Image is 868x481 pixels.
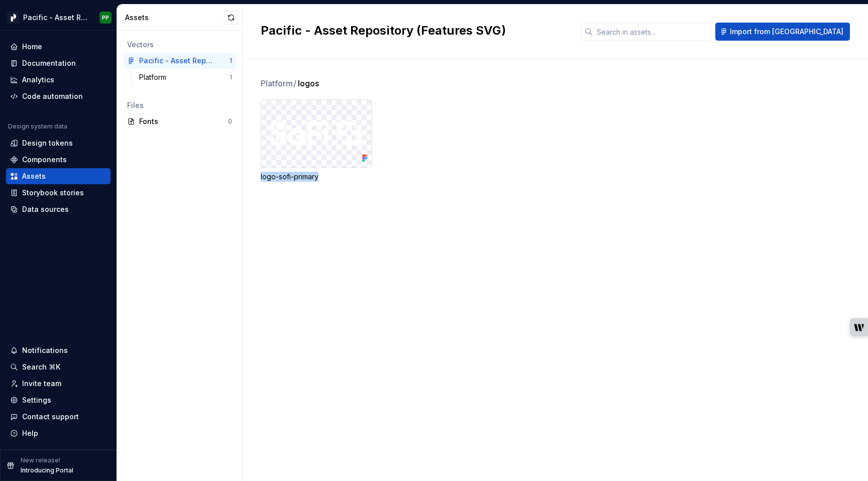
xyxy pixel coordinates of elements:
div: Code automation [22,91,83,101]
div: Pacific - Asset Repository (Features SVG) [139,56,214,66]
h2: Pacific - Asset Repository (Features SVG) [261,23,569,39]
div: Documentation [22,58,76,68]
span: / [293,78,296,88]
div: Contact support [22,412,79,422]
button: Notifications [6,342,111,358]
div: Vectors [127,40,232,50]
div: Platform [139,72,170,82]
span: Platform [261,77,297,89]
a: Fonts0 [123,113,236,130]
button: Help [6,425,111,441]
div: PP [102,14,109,22]
a: Documentation [6,55,111,71]
a: Settings [6,392,111,408]
div: 0 [228,117,232,126]
a: Design tokens [6,135,111,151]
div: logo-sofi-primary [261,172,372,182]
div: Design tokens [22,138,73,148]
a: Assets [6,168,111,184]
div: Invite team [22,379,61,389]
div: Home [22,42,42,52]
div: Components [22,155,67,165]
div: Fonts [139,116,228,127]
button: Contact support [6,409,111,425]
div: Notifications [22,345,68,355]
button: Search ⌘K [6,359,111,375]
p: Introducing Portal [21,466,73,474]
a: Data sources [6,201,111,217]
a: Storybook stories [6,185,111,201]
a: Components [6,152,111,168]
a: Pacific - Asset Repository (Features SVG)1 [123,53,236,69]
div: Help [22,428,38,438]
span: logos [298,77,319,89]
button: Import from [GEOGRAPHIC_DATA] [715,23,850,41]
div: Assets [22,171,46,181]
a: Code automation [6,88,111,104]
div: Analytics [22,75,54,85]
a: Analytics [6,72,111,88]
span: Import from [GEOGRAPHIC_DATA] [730,27,843,37]
div: 1 [230,73,232,81]
img: 8d0dbd7b-a897-4c39-8ca0-62fbda938e11.png [7,12,19,24]
div: Design system data [8,123,67,131]
p: New release! [21,456,60,464]
a: Platform1 [135,69,236,85]
div: Settings [22,395,51,405]
div: 1 [230,57,232,65]
a: Invite team [6,376,111,392]
div: Data sources [22,204,69,214]
a: Home [6,39,111,55]
button: Pacific - Asset Repository (Features SVG)PP [2,7,115,28]
input: Search in assets... [593,23,711,41]
div: Storybook stories [22,188,84,198]
div: Search ⌘K [22,362,60,372]
div: Files [127,100,232,110]
div: Assets [125,13,224,23]
div: Pacific - Asset Repository (Features SVG) [23,13,87,23]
